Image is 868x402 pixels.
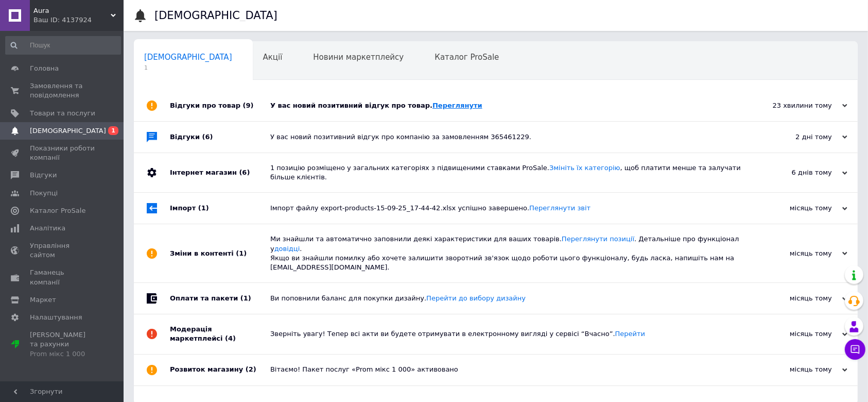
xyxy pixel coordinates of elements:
span: Каталог ProSale [435,53,499,62]
div: 2 дні тому [744,132,847,142]
button: Чат з покупцем [845,339,865,360]
div: Зверніть увагу! Тепер всі акти ви будете отримувати в електронному вигляді у сервісі “Вчасно”. [270,329,744,339]
input: Пошук [5,36,121,55]
span: [PERSON_NAME] та рахунки [30,330,95,359]
a: Змініть їх категорію [549,164,620,172]
span: (4) [225,334,236,342]
div: 1 позицію розміщено у загальних категоріях з підвищеними ставками ProSale. , щоб платити менше та... [270,163,744,182]
span: Відгуки [30,171,57,180]
a: Переглянути [432,102,482,109]
span: Покупці [30,189,58,198]
a: Переглянути звіт [529,204,591,212]
span: (2) [246,365,256,373]
span: (9) [243,102,254,109]
div: 23 хвилини тому [744,101,847,110]
div: Відгуки про товар [170,90,270,121]
div: Ваш ID: 4137924 [33,15,124,25]
div: місяць тому [744,365,847,374]
span: 1 [144,64,232,72]
a: Перейти до вибору дизайну [426,294,526,302]
div: місяць тому [744,329,847,339]
span: Гаманець компанії [30,268,95,287]
div: місяць тому [744,249,847,258]
a: Перейти [615,330,646,338]
span: (6) [202,133,213,141]
span: Новини маркетплейсу [313,53,404,62]
span: Головна [30,64,59,73]
div: Зміни в контенті [170,224,270,282]
span: (1) [240,294,251,302]
div: Розвиток магазину [170,355,270,386]
span: (1) [236,249,247,257]
span: Показники роботи компанії [30,144,95,162]
div: Модерація маркетплейсі [170,314,270,354]
div: У вас новий позитивний відгук про товар. [270,101,744,110]
h1: [DEMOGRAPHIC_DATA] [154,9,277,22]
div: Ви поповнили баланс для покупки дизайну. [270,294,744,303]
span: 1 [108,126,118,135]
a: Переглянути позиції [562,235,634,243]
span: Aura [33,6,111,15]
div: Відгуки [170,122,270,153]
div: Вітаємо! Пакет послуг «Prom мікс 1 000» активовано [270,365,744,374]
span: Акції [263,53,283,62]
span: [DEMOGRAPHIC_DATA] [30,126,106,136]
span: (6) [239,169,250,176]
span: Товари та послуги [30,109,95,118]
div: Ми знайшли та автоматично заповнили деякі характеристики для ваших товарів. . Детальніше про функ... [270,234,744,272]
div: місяць тому [744,204,847,213]
span: Управління сайтом [30,241,95,260]
span: Замовлення та повідомлення [30,81,95,100]
div: Імпорт файлу export-products-15-09-25_17-44-42.xlsx успішно завершено. [270,204,744,213]
div: Імпорт [170,193,270,224]
div: місяць тому [744,294,847,303]
div: Оплати та пакети [170,283,270,314]
span: (1) [198,204,209,212]
a: довідці [274,245,300,253]
div: 6 днів тому [744,168,847,177]
span: Маркет [30,295,56,305]
div: У вас новий позитивний відгук про компанію за замовленням 365461229. [270,132,744,142]
span: Аналітика [30,224,65,233]
div: Prom мікс 1 000 [30,349,95,359]
span: Налаштування [30,313,82,322]
span: [DEMOGRAPHIC_DATA] [144,53,232,62]
div: Інтернет магазин [170,153,270,192]
span: Каталог ProSale [30,206,85,215]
